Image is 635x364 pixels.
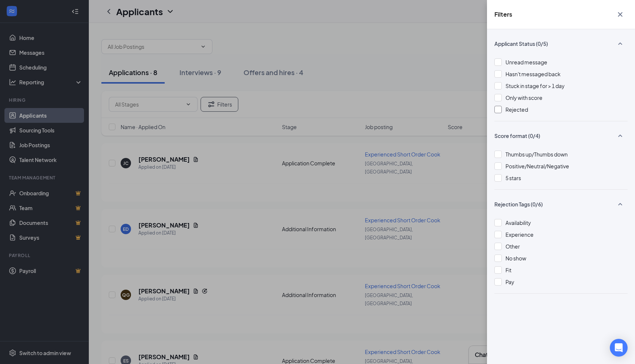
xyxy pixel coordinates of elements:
span: Stuck in stage for > 1 day [505,82,565,89]
span: 5 stars [505,175,521,181]
span: Experience [505,231,534,238]
span: Rejection Tags (0/6) [494,200,543,208]
svg: SmallChevronUp [616,131,625,140]
span: Pay [505,279,514,285]
button: SmallChevronUp [613,197,628,211]
span: No show [505,255,526,262]
button: SmallChevronUp [613,37,628,51]
svg: SmallChevronUp [616,200,625,209]
svg: SmallChevronUp [616,39,625,48]
span: Availability [505,219,531,226]
span: Other [505,243,520,250]
span: Applicant Status (0/5) [494,40,548,47]
span: Fit [505,267,511,273]
div: Open Intercom Messenger [610,339,628,357]
span: Unread message [505,59,547,65]
span: Rejected [505,106,528,113]
span: Thumbs up/Thumbs down [505,151,568,158]
span: Only with score [505,94,542,101]
span: Score format (0/4) [494,132,540,139]
button: SmallChevronUp [613,129,628,143]
span: Positive/Neutral/Negative [505,163,569,169]
button: Cross [613,7,628,21]
span: Hasn't messaged back [505,71,561,77]
h5: Filters [494,10,512,18]
svg: Cross [616,10,625,19]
